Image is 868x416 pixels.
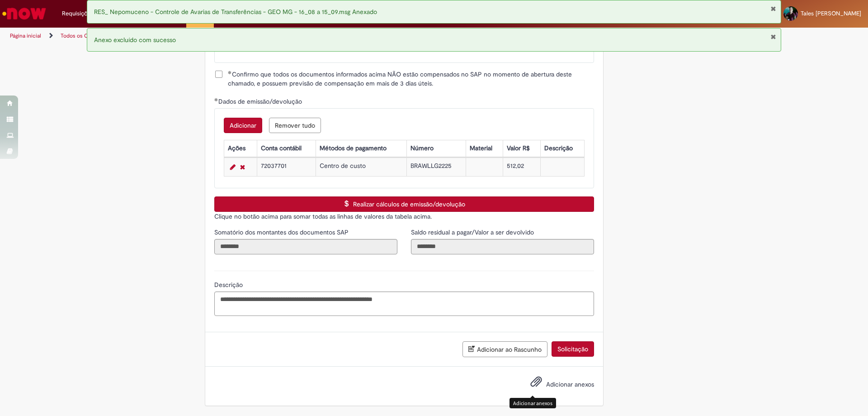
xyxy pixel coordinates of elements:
[94,8,377,16] span: RES_ Nepomuceno - Controle de Avarias de Transferências - GEO MG - 16_08 a 15_09.msg Anexado
[411,239,594,254] input: Saldo residual a pagar/Valor a ser devolvido
[10,32,41,39] a: Página inicial
[224,118,262,133] button: Add a row for Dados de emissão/devolução
[238,162,247,172] a: Remover linha 1
[228,70,594,88] span: Confirmo que todos os documentos informados acima NÃO estão compensados no SAP no momento de aber...
[214,281,245,289] span: Descrição
[406,140,466,157] th: Número
[224,140,257,157] th: Ações
[552,341,594,357] button: Solicitação
[770,5,776,12] button: Fechar Notificação
[214,228,350,237] label: Somente leitura - Somatório dos montantes dos documentos SAP
[316,158,407,176] td: Centro de custo
[406,158,466,176] td: BRAWLLG2225
[228,162,238,172] a: Editar Linha 1
[62,9,94,18] span: Requisições
[503,158,540,176] td: 512,02
[269,118,321,133] button: Remove all rows for Dados de emissão/devolução
[411,228,536,236] span: Somente leitura - Saldo residual a pagar/Valor a ser devolvido
[801,10,861,17] span: Tales [PERSON_NAME]
[214,196,594,212] button: Realizar cálculos de emissão/devolução
[509,398,556,408] div: Adicionar anexos
[257,140,316,157] th: Conta contábil
[466,140,503,157] th: Material
[94,36,176,44] span: Anexo excluído com sucesso
[546,380,594,388] span: Adicionar anexos
[411,228,536,237] label: Somente leitura - Saldo residual a pagar/Valor a ser devolvido
[218,97,304,105] span: Dados de emissão/devolução
[214,239,397,254] input: Somatório dos montantes dos documentos SAP
[770,33,776,40] button: Fechar Notificação
[214,98,218,101] span: Obrigatório Preenchido
[316,140,407,157] th: Métodos de pagamento
[528,373,544,394] button: Adicionar anexos
[7,28,572,44] ul: Trilhas de página
[214,228,350,236] span: Somente leitura - Somatório dos montantes dos documentos SAP
[1,5,47,23] img: ServiceNow
[228,71,232,74] span: Obrigatório Preenchido
[214,292,594,316] textarea: Descrição
[540,140,584,157] th: Descrição
[61,32,108,39] a: Todos os Catálogos
[503,140,540,157] th: Valor R$
[214,212,594,221] p: Clique no botão acima para somar todas as linhas de valores da tabela acima.
[462,341,547,357] button: Adicionar ao Rascunho
[257,158,316,176] td: 72037701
